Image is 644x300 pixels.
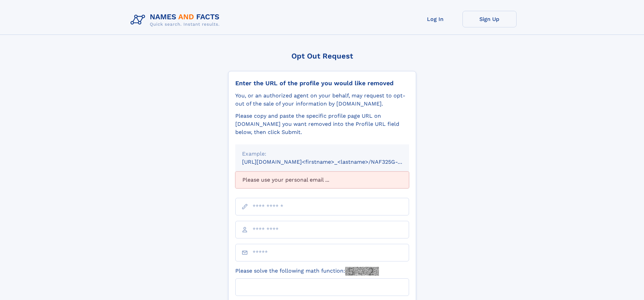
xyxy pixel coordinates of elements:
div: Please copy and paste the specific profile page URL on [DOMAIN_NAME] you want removed into the Pr... [235,112,409,136]
a: Sign Up [462,11,517,27]
img: Logo Names and Facts [128,11,225,29]
label: Please solve the following math function: [235,267,379,276]
div: Opt Out Request [228,52,416,60]
div: Enter the URL of the profile you would like removed [235,79,409,87]
small: [URL][DOMAIN_NAME]<firstname>_<lastname>/NAF325G-xxxxxxxx [242,159,422,165]
div: Please use your personal email ... [235,171,409,188]
div: You, or an authorized agent on your behalf, may request to opt-out of the sale of your informatio... [235,92,409,108]
div: Example: [242,150,402,158]
a: Log In [408,11,462,27]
